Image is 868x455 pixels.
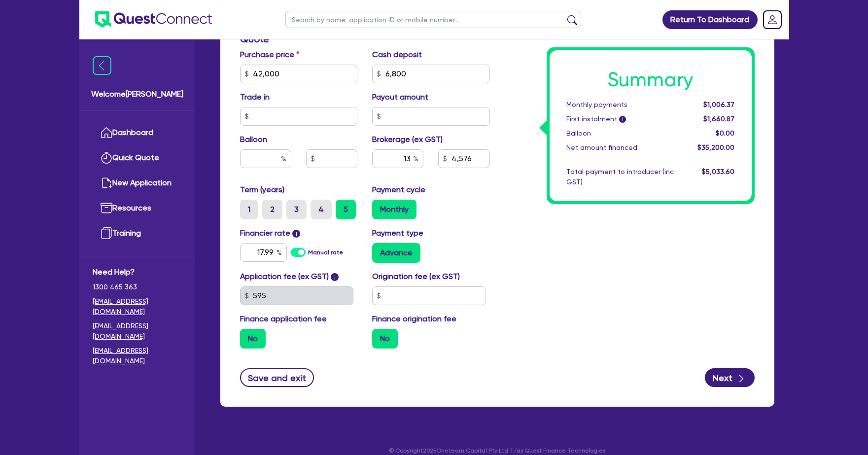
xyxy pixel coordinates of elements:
[702,168,734,175] span: $5,033.60
[101,152,112,164] img: quick-quote
[662,10,758,29] a: Return To Dashboard
[559,128,681,139] div: Balloon
[93,196,182,221] a: Resources
[372,91,428,103] label: Payout amount
[240,91,270,103] label: Trade in
[372,184,425,196] label: Payment cycle
[559,167,681,187] div: Total payment to introducer (inc GST)
[619,116,626,123] span: i
[331,273,339,281] span: i
[101,177,112,189] img: new-application
[262,200,282,219] label: 2
[716,129,734,137] span: $0.00
[292,230,300,238] span: i
[566,68,735,92] h1: Summary
[372,243,420,263] label: Advance
[95,11,212,28] img: quest-connect-logo-blue
[240,271,329,282] label: Application fee (ex GST)
[93,221,182,246] a: Training
[697,143,734,151] span: $35,200.00
[336,200,356,219] label: 5
[703,115,734,123] span: $1,660.87
[705,368,755,387] button: Next
[372,134,443,145] label: Brokerage (ex GST)
[240,49,299,61] label: Purchase price
[559,142,681,153] div: Net amount financed
[240,184,284,196] label: Term (years)
[213,446,781,455] p: © Copyright 2025 Oneteam Capital Pty Ltd T/as Quest Finance Technologies
[93,321,182,342] a: [EMAIL_ADDRESS][DOMAIN_NAME]
[372,329,398,349] label: No
[93,120,182,145] a: Dashboard
[93,282,182,292] span: 1300 465 363
[372,313,456,325] label: Finance origination fee
[372,227,423,239] label: Payment type
[372,271,460,282] label: Origination fee (ex GST)
[285,11,581,28] input: Search by name, application ID or mobile number...
[93,296,182,317] a: [EMAIL_ADDRESS][DOMAIN_NAME]
[372,49,422,61] label: Cash deposit
[240,368,314,387] button: Save and exit
[101,227,112,239] img: training
[559,114,681,124] div: First instalment
[760,7,785,33] a: Dropdown toggle
[308,248,343,257] label: Manual rate
[240,313,327,325] label: Finance application fee
[91,88,183,100] span: Welcome [PERSON_NAME]
[559,100,681,110] div: Monthly payments
[286,200,307,219] label: 3
[703,101,734,108] span: $1,006.37
[240,329,266,349] label: No
[372,200,417,219] label: Monthly
[101,202,112,214] img: resources
[93,171,182,196] a: New Application
[311,200,332,219] label: 4
[240,227,301,239] label: Financier rate
[240,200,258,219] label: 1
[93,56,111,75] img: icon-menu-close
[93,145,182,171] a: Quick Quote
[93,266,182,278] span: Need Help?
[240,134,267,145] label: Balloon
[93,346,182,366] a: [EMAIL_ADDRESS][DOMAIN_NAME]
